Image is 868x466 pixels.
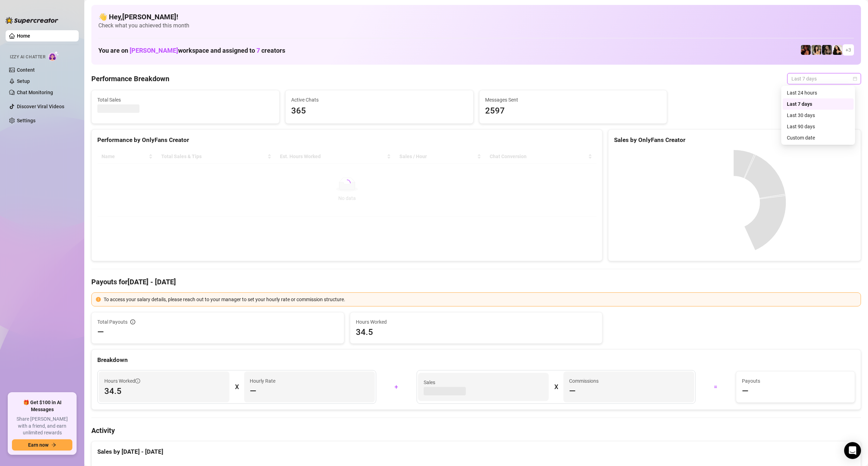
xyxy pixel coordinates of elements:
span: Total Payouts [97,318,128,326]
div: Open Intercom Messenger [844,442,861,459]
span: [PERSON_NAME] [130,47,178,54]
span: info-circle [130,319,135,324]
article: Hourly Rate [250,377,275,385]
span: Active Chats [291,96,468,104]
h1: You are on workspace and assigned to creators [98,47,285,54]
div: Custom date [783,132,854,143]
div: X [235,381,239,393]
span: exclamation-circle [96,297,101,302]
span: 7 [256,47,260,54]
span: 34.5 [356,326,597,338]
span: — [97,326,104,338]
img: steph [801,45,811,55]
div: Breakdown [97,355,855,365]
a: Content [17,67,35,73]
span: Payouts [742,377,849,385]
span: Share [PERSON_NAME] with a friend, and earn unlimited rewards [12,416,72,436]
span: — [569,386,576,397]
article: Commissions [569,377,599,385]
span: Earn now [28,442,48,448]
a: Discover Viral Videos [17,104,64,109]
span: Messages Sent [485,96,661,104]
div: Last 24 hours [787,89,849,97]
div: + [380,381,412,393]
span: 34.5 [104,386,224,397]
img: logo-BBDzfeDw.svg [6,17,58,24]
div: Performance by OnlyFans Creator [97,135,596,145]
div: Last 7 days [787,100,849,108]
div: Last 90 days [787,123,849,130]
span: info-circle [135,378,140,383]
span: Sales [424,378,543,386]
div: Last 7 days [783,98,854,110]
span: — [742,386,749,397]
span: loading [342,178,352,188]
div: Last 24 hours [783,87,854,98]
div: = [700,381,732,393]
span: 365 [291,104,468,118]
img: Candylion [811,45,821,55]
span: Total Sales [97,96,274,104]
span: arrow-right [51,442,56,447]
div: Sales by OnlyFans Creator [614,135,855,145]
div: Custom date [787,134,849,142]
img: AI Chatter [48,51,59,61]
span: Last 7 days [791,73,857,84]
div: Last 30 days [787,111,849,119]
a: Settings [17,118,35,123]
span: Hours Worked [356,318,597,326]
span: calendar [853,77,857,81]
div: Last 90 days [783,121,854,132]
h4: Activity [91,426,861,435]
img: Rolyat [822,45,832,55]
a: Home [17,33,30,39]
div: Sales by [DATE] - [DATE] [97,447,855,457]
button: Earn nowarrow-right [12,439,72,451]
span: + 3 [846,46,851,54]
span: Izzy AI Chatter [10,54,45,60]
div: X [554,381,558,393]
a: Setup [17,78,30,84]
span: Check what you achieved this month [98,22,854,30]
div: To access your salary details, please reach out to your manager to set your hourly rate or commis... [104,296,856,303]
a: Chat Monitoring [17,90,53,95]
h4: 👋 Hey, [PERSON_NAME] ! [98,12,854,22]
span: — [250,386,256,397]
div: Last 30 days [783,110,854,121]
img: mads [833,45,842,55]
span: 🎁 Get $100 in AI Messages [12,399,72,413]
h4: Performance Breakdown [91,74,169,84]
span: 2597 [485,104,661,118]
span: Hours Worked [104,377,140,385]
h4: Payouts for [DATE] - [DATE] [91,277,861,287]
